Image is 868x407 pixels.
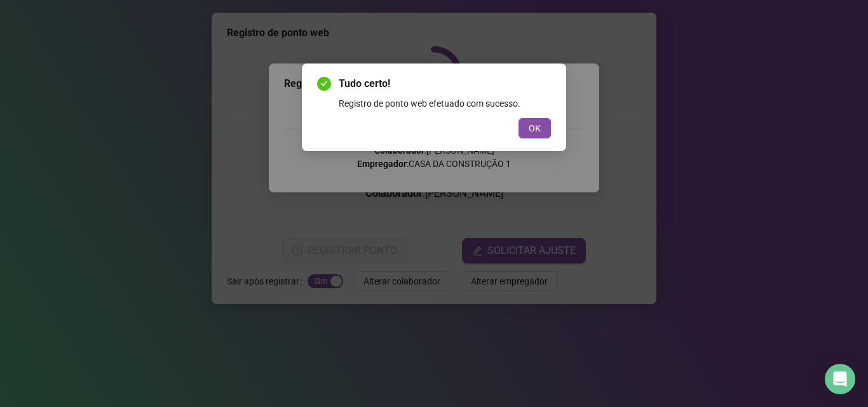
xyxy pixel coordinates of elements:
span: Tudo certo! [339,76,551,91]
div: Open Intercom Messenger [825,364,855,394]
div: Registro de ponto web efetuado com sucesso. [339,97,551,110]
button: OK [519,118,551,138]
span: OK [529,121,541,135]
span: check-circle [317,77,331,91]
